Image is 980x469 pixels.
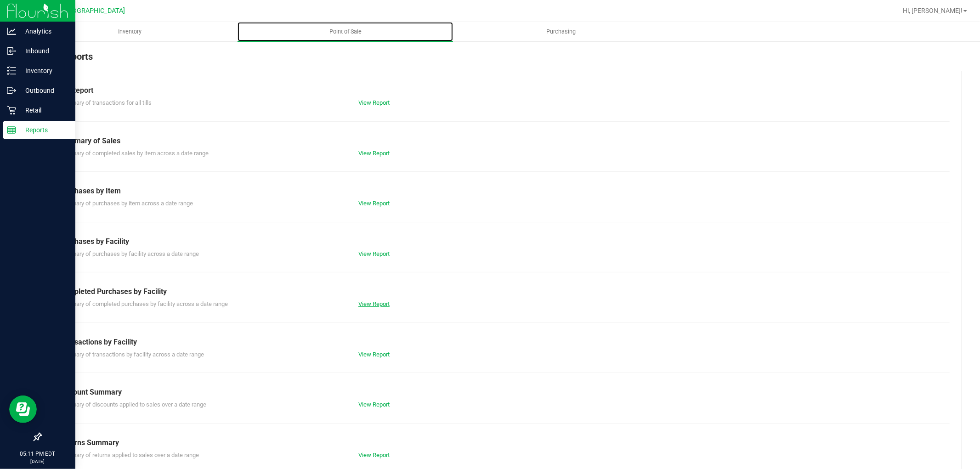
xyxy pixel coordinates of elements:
div: Purchases by Facility [59,236,943,247]
a: View Report [358,452,390,458]
div: Completed Purchases by Facility [59,286,943,297]
a: Purchasing [453,22,668,41]
div: Purchases by Item [59,186,943,197]
span: Summary of transactions by facility across a date range [59,351,204,358]
span: Inventory [106,28,154,36]
a: View Report [358,401,390,408]
a: View Report [358,200,390,207]
div: POS Reports [40,50,962,71]
span: Summary of completed purchases by facility across a date range [59,300,228,307]
a: View Report [358,250,390,257]
a: View Report [358,351,390,358]
p: [DATE] [4,458,71,465]
inline-svg: Inventory [7,66,16,75]
inline-svg: Inbound [7,46,16,56]
p: Retail [16,105,71,116]
span: [GEOGRAPHIC_DATA] [62,7,125,15]
span: Summary of transactions for all tills [59,99,152,106]
p: Inbound [16,45,71,57]
span: Purchasing [534,28,588,36]
a: View Report [358,300,390,307]
p: Reports [16,124,71,136]
inline-svg: Analytics [7,27,16,36]
a: View Report [358,150,390,157]
a: Inventory [22,22,238,41]
span: Summary of purchases by item across a date range [59,200,193,207]
a: View Report [358,99,390,106]
div: Returns Summary [59,437,943,448]
span: Summary of returns applied to sales over a date range [59,452,199,458]
inline-svg: Retail [7,106,16,115]
p: Analytics [16,26,71,37]
p: 05:11 PM EDT [4,450,71,458]
inline-svg: Outbound [7,86,16,95]
div: Discount Summary [59,387,943,398]
a: Point of Sale [238,22,453,41]
div: Transactions by Facility [59,337,943,348]
iframe: Resource center [9,396,37,423]
p: Outbound [16,85,71,96]
span: Summary of completed sales by item across a date range [59,150,209,157]
span: Hi, [PERSON_NAME]! [903,7,963,14]
div: Summary of Sales [59,136,943,147]
span: Point of Sale [317,28,374,36]
div: Till Report [59,85,943,96]
span: Summary of purchases by facility across a date range [59,250,199,257]
inline-svg: Reports [7,125,16,135]
span: Summary of discounts applied to sales over a date range [59,401,206,408]
p: Inventory [16,65,71,76]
